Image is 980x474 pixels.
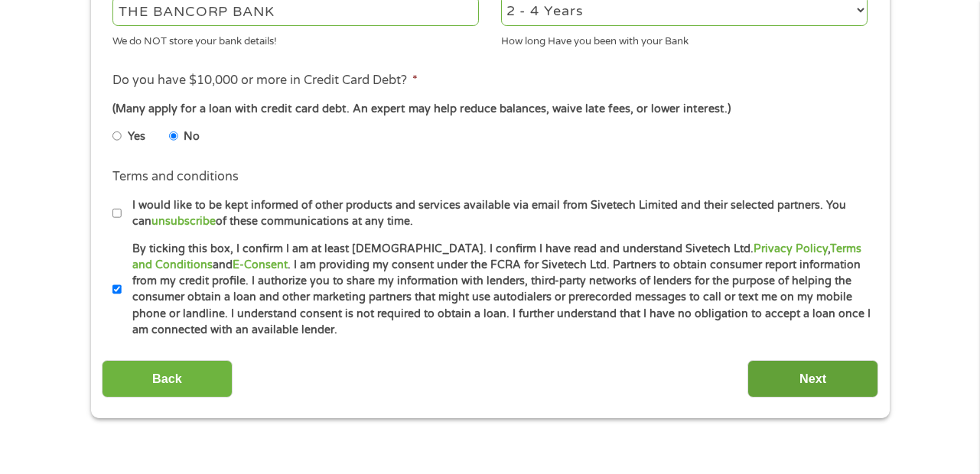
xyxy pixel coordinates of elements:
[112,169,239,185] label: Terms and conditions
[112,28,479,49] div: We do NOT store your bank details!
[501,28,868,49] div: How long Have you been with your Bank
[233,258,288,271] a: E-Consent
[112,101,867,118] div: (Many apply for a loan with credit card debt. An expert may help reduce balances, waive late fees...
[102,360,233,398] input: Back
[122,241,872,339] label: By ticking this box, I confirm I am at least [DEMOGRAPHIC_DATA]. I confirm I have read and unders...
[747,360,878,398] input: Next
[122,197,872,230] label: I would like to be kept informed of other products and services available via email from Sivetech...
[184,128,200,145] label: No
[128,128,145,145] label: Yes
[754,242,828,255] a: Privacy Policy
[112,73,418,89] label: Do you have $10,000 or more in Credit Card Debt?
[132,242,861,271] a: Terms and Conditions
[151,215,216,228] a: unsubscribe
